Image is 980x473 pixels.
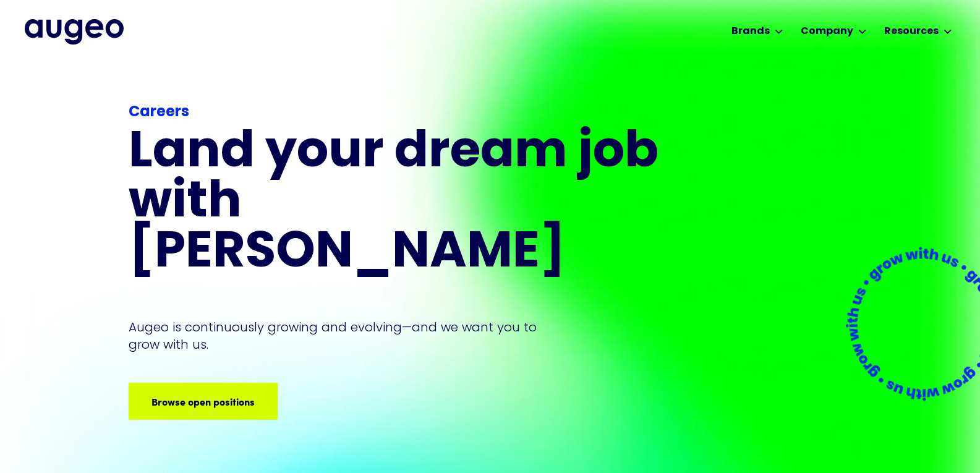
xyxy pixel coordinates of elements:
h1: Land your dream job﻿ with [PERSON_NAME] [129,129,663,279]
div: Resources [884,24,939,39]
a: Browse open positions [129,383,278,420]
img: Augeo's full logo in midnight blue. [25,19,124,44]
strong: Careers [129,105,189,120]
div: Company [801,24,853,39]
div: Brands [731,24,770,39]
p: Augeo is continuously growing and evolving—and we want you to grow with us. [129,318,554,353]
a: home [25,19,124,44]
